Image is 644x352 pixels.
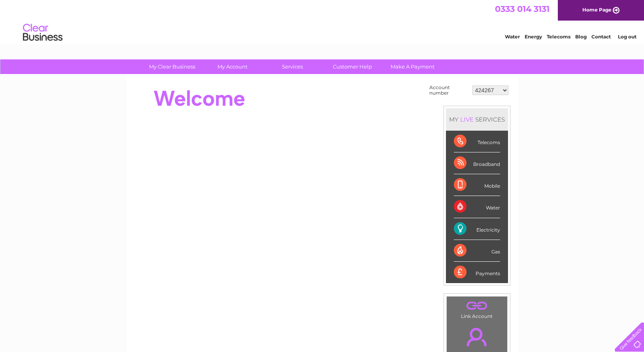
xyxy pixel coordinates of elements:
[136,4,509,38] div: Clear Business is a trading name of Verastar Limited (registered in [GEOGRAPHIC_DATA] No. 3667643...
[449,323,505,351] a: .
[454,262,500,283] div: Payments
[618,34,636,40] a: Log out
[380,59,445,74] a: Make A Payment
[260,59,325,74] a: Services
[200,59,265,74] a: My Account
[547,34,570,40] a: Telecoms
[449,299,505,312] a: .
[446,108,508,131] div: MY SERVICES
[427,83,470,98] td: Account number
[591,34,611,40] a: Contact
[525,34,542,40] a: Energy
[320,59,385,74] a: Customer Help
[454,218,500,240] div: Electricity
[23,21,63,45] img: logo.png
[454,152,500,174] div: Broadband
[495,4,550,14] a: 0333 014 3131
[446,296,508,321] td: Link Account
[454,240,500,262] div: Gas
[454,131,500,152] div: Telecoms
[140,59,205,74] a: My Clear Business
[454,174,500,196] div: Mobile
[459,116,475,123] div: LIVE
[505,34,520,40] a: Water
[575,34,587,40] a: Blog
[454,196,500,218] div: Water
